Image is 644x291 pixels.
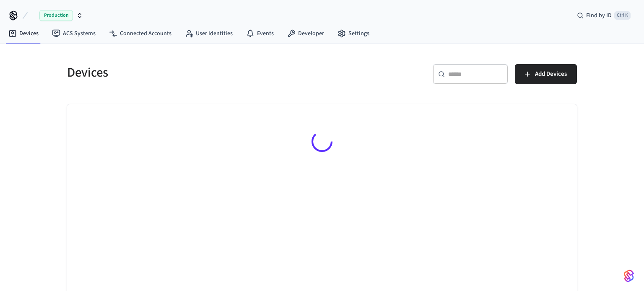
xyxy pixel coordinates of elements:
a: ACS Systems [45,26,102,41]
span: Ctrl K [614,11,631,20]
div: Find by IDCtrl K [570,8,637,23]
img: SeamLogoGradient.69752ec5.svg [624,269,634,283]
a: Events [239,26,280,41]
a: Settings [331,26,376,41]
button: Add Devices [515,64,577,84]
a: Devices [2,26,45,41]
span: Add Devices [535,69,567,80]
span: Production [39,10,73,21]
span: Find by ID [586,11,612,20]
a: User Identities [178,26,239,41]
h5: Devices [67,64,317,81]
a: Connected Accounts [102,26,178,41]
a: Developer [280,26,331,41]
